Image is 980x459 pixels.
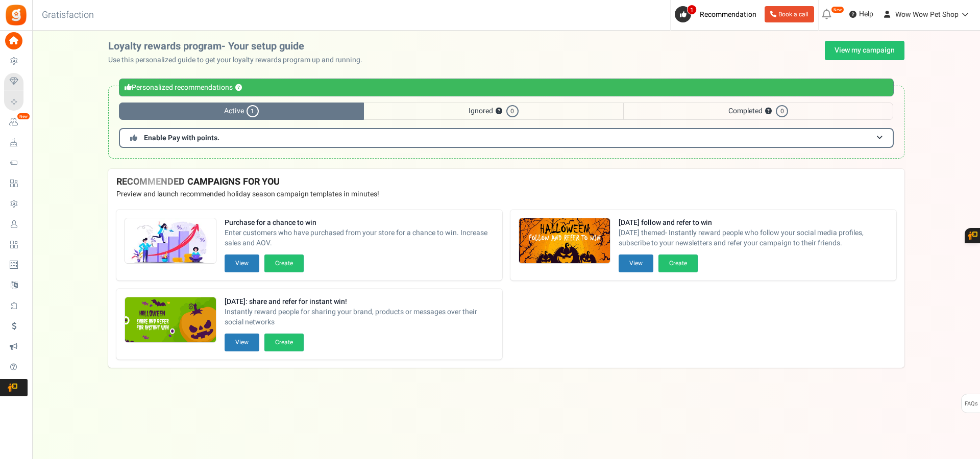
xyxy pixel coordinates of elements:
em: New [17,113,30,120]
span: Instantly reward people for sharing your brand, products or messages over their social networks [225,307,494,327]
button: Create [264,254,304,272]
h4: RECOMMENDED CAMPAIGNS FOR YOU [116,177,896,187]
h2: Loyalty rewards program- Your setup guide [108,41,371,52]
button: ? [235,85,242,91]
a: 1 Recommendation [675,6,761,22]
span: Completed [623,103,893,120]
a: New [4,114,28,131]
button: ? [496,108,502,115]
span: FAQs [964,394,978,414]
span: 1 [687,5,697,15]
span: Active [119,103,364,120]
span: [DATE] themed- Instantly reward people who follow your social media profiles, subscribe to your n... [619,228,888,248]
strong: [DATE] follow and refer to win [619,218,888,228]
button: View [225,254,259,272]
span: 1 [247,105,259,117]
span: Help [856,9,873,19]
img: Gratisfaction [5,4,28,27]
button: ? [765,108,772,115]
h3: Gratisfaction [31,5,105,25]
span: Enable Pay with points. [144,133,219,143]
p: Preview and launch recommended holiday season campaign templates in minutes! [116,189,896,199]
span: Ignored [364,103,623,120]
img: Recommended Campaigns [125,297,216,343]
a: Help [845,6,877,22]
span: Enter customers who have purchased from your store for a chance to win. Increase sales and AOV. [225,228,494,248]
img: Recommended Campaigns [125,218,216,264]
button: View [225,334,259,351]
button: Create [658,254,698,272]
span: Recommendation [700,9,756,20]
span: Wow Wow Pet Shop [895,9,959,20]
em: New [831,6,844,13]
a: View my campaign [825,41,904,60]
p: Use this personalized guide to get your loyalty rewards program up and running. [108,55,371,65]
strong: [DATE]: share and refer for instant win! [225,297,494,307]
a: Book a call [765,6,814,22]
img: Recommended Campaigns [519,218,610,264]
button: Create [264,334,304,351]
strong: Purchase for a chance to win [225,218,494,228]
span: 0 [506,105,519,117]
div: Personalized recommendations [119,79,894,96]
span: 0 [776,105,788,117]
button: View [619,254,653,272]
